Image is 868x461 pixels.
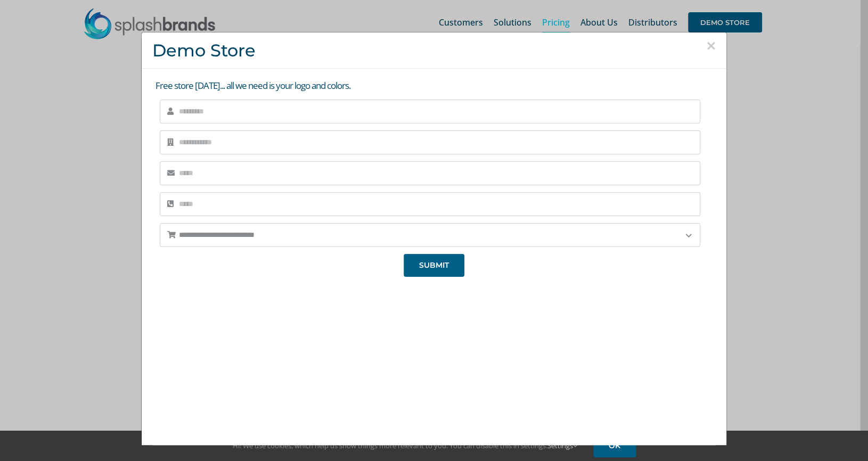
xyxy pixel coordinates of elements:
span: SUBMIT [419,261,449,270]
h3: Demo Store [152,40,716,60]
button: Close [706,38,716,54]
p: Free store [DATE]... all we need is your logo and colors. [155,79,716,93]
button: SUBMIT [404,254,464,277]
